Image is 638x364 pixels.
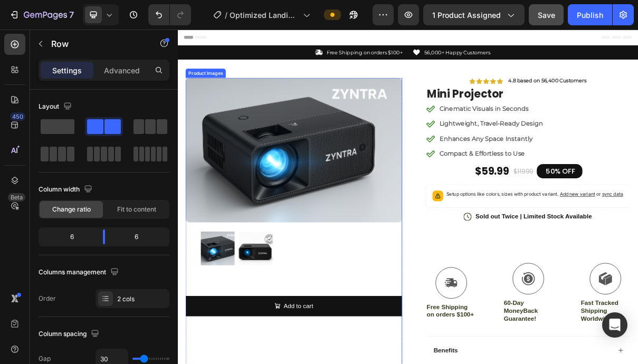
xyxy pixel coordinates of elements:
[148,4,191,25] div: Undo/Redo
[506,187,528,202] div: 50%
[538,11,555,20] span: Save
[41,229,94,244] div: 6
[104,65,140,76] p: Advanced
[39,354,51,363] div: Gap
[69,8,74,21] p: 7
[113,229,167,244] div: 6
[39,327,101,341] div: Column spacing
[4,4,79,25] button: 7
[410,252,570,263] p: Sold out Twice | Limited Stock Available
[52,65,82,76] p: Settings
[230,9,299,21] span: Optimized Landing Page Template
[602,312,627,338] div: Open Intercom Messenger
[408,186,457,206] div: $59.99
[51,37,141,50] p: Row
[225,9,227,21] span: /
[39,183,94,197] div: Column width
[360,103,502,116] p: Cinematic Visuals in Seconds
[360,166,478,176] strong: Compact & Effortless to Use
[423,4,525,25] button: 1 product assigned
[584,223,613,231] span: sync data
[39,100,74,114] div: Layout
[52,205,91,214] span: Change ratio
[528,187,548,203] div: OFF
[526,223,574,231] span: Add new variant
[8,193,25,202] div: Beta
[455,66,563,74] strong: 4.8 based on 56,400 Customers
[178,30,638,364] iframe: Design area
[39,265,121,280] div: Columns management
[117,294,167,304] div: 2 cols
[577,9,603,21] div: Publish
[117,205,156,214] span: Fit to content
[369,222,613,232] p: Setup options like colors, sizes with product variant.
[39,294,56,303] div: Order
[360,123,502,136] p: Lightweight, Travel-Ready Design
[360,144,502,157] p: Enhances Any Space Instantly
[432,9,501,21] span: 1 product assigned
[341,270,623,304] button: Add to cart
[10,112,25,121] div: 450
[529,4,564,25] button: Save
[461,187,490,205] div: $119.99
[454,281,510,294] div: Add to cart
[574,223,613,231] span: or
[341,78,623,99] h1: Mini Projector
[568,4,612,25] button: Publish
